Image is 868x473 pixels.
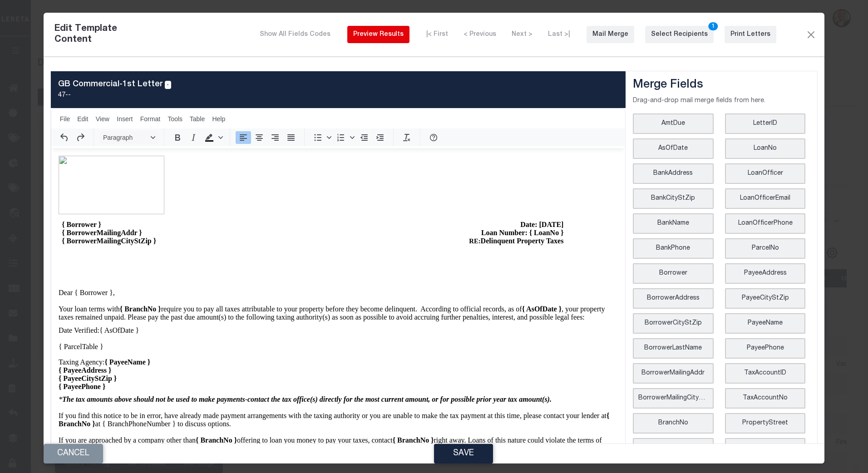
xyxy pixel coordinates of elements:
[7,226,65,234] span: { PayeeCityStZip }
[58,92,65,99] span: 47
[725,213,806,234] li: LoanOfficerPhone
[469,72,512,80] span: Date: [DATE]
[633,388,714,409] li: BorrowerMailingCityStZip
[58,91,619,101] p: -
[7,332,54,340] span: Loan Servicing,
[725,413,806,434] li: PropertyStreet
[7,194,52,202] span: { ParcelTable }
[725,438,806,458] li: PropertyCityStZip
[471,157,510,164] strong: { AsOfDate }
[7,210,99,217] span: Taxing Agency:
[353,30,404,39] div: Preview Results
[11,247,194,255] strong: The tax amounts above should not be used to make payments
[429,89,513,96] span: Delinquent Property Taxes
[186,131,201,144] button: Italic
[633,338,714,359] li: BorrowerLastName
[7,178,48,186] span: Date Verified:
[725,263,806,284] li: PayeeAddress
[633,138,714,159] li: AsOfDate
[356,131,372,144] button: Decrease indent
[7,263,558,279] strong: { BranchNo }
[103,134,148,141] span: Paragraph
[725,26,776,43] button: Print Letters
[44,444,103,463] button: Cancel
[651,30,708,39] div: Select Recipients
[10,72,50,80] span: { Borrower }
[168,115,182,123] span: Tools
[347,26,409,43] button: Preview Results
[48,178,88,186] span: { AsOfDate }
[434,444,493,463] button: Save
[399,131,414,144] button: Clear formatting
[310,131,333,144] div: Bullet list
[77,115,88,123] span: Edit
[57,131,72,144] button: Undo
[7,7,567,365] body: Rich Text Area. Press ALT-0 for help.
[372,131,388,144] button: Increase indent
[633,188,714,209] li: BankCityStZip
[633,363,714,384] li: BorrowerMailingAddr
[7,324,36,331] span: Sincerely,
[54,24,144,45] h5: Edit Template Content
[54,210,99,217] strong: { PayeeName }
[633,213,714,234] li: BankName
[10,89,105,96] span: { BorrowerMailingCityStZip }
[633,238,714,259] li: BankPhone
[44,271,180,279] span: at { BranchPhoneNumber } to discuss options.
[633,413,714,434] li: BranchNo
[140,115,160,123] span: Format
[725,188,806,209] li: LoanOfficerEmail
[633,288,714,309] li: BorrowerAddress
[7,157,553,172] span: Your loan terms with require you to pay all taxes attributable to your property before they becom...
[725,388,806,409] li: TaxAccountNo
[725,363,806,384] li: TaxAccountID
[60,115,70,123] span: File
[633,79,810,93] h3: Merge Fields
[165,81,172,89] span: -
[7,140,64,148] span: Dear { Borrower },
[633,313,714,334] li: BorrowerCityStZip
[725,238,806,259] li: ParcelNo
[117,115,133,123] span: Insert
[805,29,816,40] button: Close
[7,218,60,226] span: { PayeeAddress }
[144,288,186,296] strong: { BranchNo }
[73,131,88,144] button: Redo
[190,115,205,123] span: Table
[10,80,90,88] span: { BorrowerMailingAddr }
[252,131,267,144] button: Align center
[633,163,714,184] li: BankAddress
[426,131,441,144] button: Help
[645,26,714,43] button: Select Recipients
[725,138,806,159] li: LoanNo
[587,26,634,43] button: Mail Merge
[96,115,109,123] span: View
[725,338,806,359] li: PayeePhone
[725,288,806,309] li: PayeeCityStZip
[725,313,806,334] li: PayeeName
[430,80,513,88] span: Loan Number: { LoanNo }
[725,163,806,184] li: LoanOfficer
[170,131,185,144] button: Bold
[633,113,714,134] li: AmtDue
[99,131,158,144] button: Block Paragraph
[592,30,628,39] div: Mail Merge
[202,131,224,144] div: Background color Black
[333,131,356,144] div: Numbered list
[730,30,770,39] div: Print Letters
[68,92,71,99] span: -
[283,131,299,144] button: Justify
[196,247,500,255] strong: contact the tax office(s) directly for the most current amount, or for possible prior year tax am...
[725,113,806,134] li: LetterID
[69,157,110,164] strong: { BranchNo }
[7,288,550,304] span: If you are approached by a company other than offering to loan you money to pay your taxes, conta...
[267,131,283,144] button: Align right
[633,438,714,458] li: BranchPhoneNumber
[236,131,251,144] button: Align left
[418,89,429,96] span: RE:
[58,80,163,89] span: GB Commercial-1st Letter
[633,263,714,284] li: Borrower
[7,263,558,279] span: If you find this notice to be in error, have already made payment arrangements with the taxing au...
[212,115,225,123] span: Help
[633,96,810,106] p: Drag-and-drop mail merge fields from here.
